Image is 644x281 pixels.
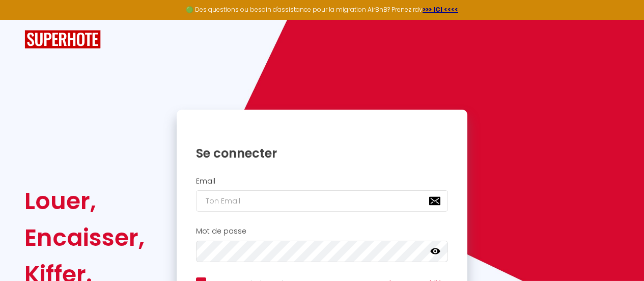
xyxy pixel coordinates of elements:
[196,145,449,161] h1: Se connecter
[196,177,449,186] h2: Email
[24,183,145,219] div: Louer,
[196,190,449,212] input: Ton Email
[24,219,145,256] div: Encaisser,
[24,30,101,49] img: SuperHote logo
[196,227,449,236] h2: Mot de passe
[423,5,458,14] a: >>> ICI <<<<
